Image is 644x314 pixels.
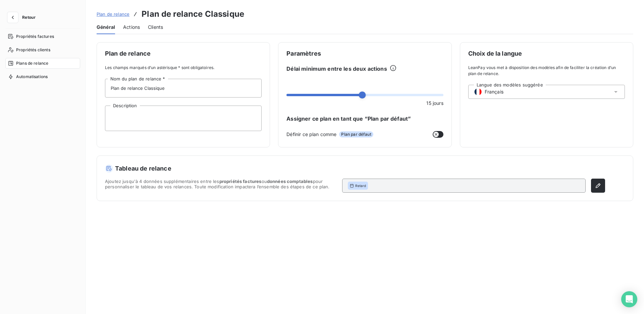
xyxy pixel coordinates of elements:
[339,131,373,137] span: Plan par défaut
[105,164,605,173] h5: Tableau de relance
[105,179,337,193] span: Ajoutez jusqu'à 4 données supplémentaires entre les ou pour personnaliser le tableau de vos relan...
[97,11,129,17] span: Plan de relance
[16,60,48,66] span: Plans de relance
[148,24,163,30] span: Clients
[621,291,637,307] div: Open Intercom Messenger
[97,11,129,17] a: Plan de relance
[16,47,50,53] span: Propriétés clients
[286,65,387,73] span: Délai minimum entre les deux actions
[485,88,503,95] span: Français
[286,131,336,138] span: Définir ce plan comme
[22,15,36,19] span: Retour
[16,34,54,40] span: Propriétés factures
[286,51,443,57] span: Paramètres
[468,51,625,57] span: Choix de la langue
[468,65,625,77] span: LeanPay vous met à disposition des modèles afin de faciliter la création d’un plan de relance.
[267,179,313,184] span: données comptables
[5,12,41,23] button: Retour
[142,8,244,20] h3: Plan de relance Classique
[97,24,115,30] span: Général
[5,58,80,69] a: Plans de relance
[426,100,443,107] span: 15 jours
[5,31,80,42] a: Propriétés factures
[355,183,366,188] span: Retard
[123,24,140,30] span: Actions
[16,74,48,80] span: Automatisations
[105,65,262,71] span: Les champs marqués d’un astérisque * sont obligatoires.
[5,71,80,82] a: Automatisations
[5,45,80,55] a: Propriétés clients
[286,115,443,123] span: Assigner ce plan en tant que “Plan par défaut”
[105,79,262,98] input: placeholder
[105,51,262,57] span: Plan de relance
[219,179,262,184] span: propriétés factures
